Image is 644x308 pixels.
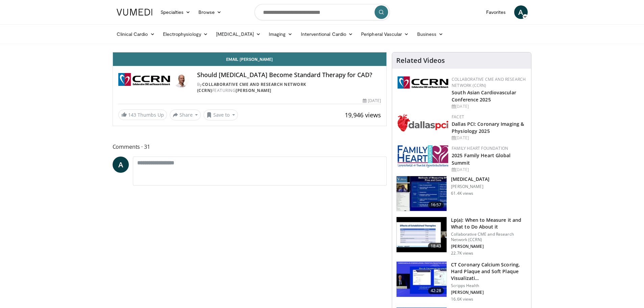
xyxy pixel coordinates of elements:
h4: Should [MEDICAL_DATA] Become Standard Therapy for CAD? [197,71,381,79]
span: 16:57 [428,202,444,208]
img: 939357b5-304e-4393-95de-08c51a3c5e2a.png.150x105_q85_autocrop_double_scale_upscale_version-0.2.png [398,114,448,132]
a: Specialties [157,5,195,19]
a: Family Heart Foundation [452,145,508,151]
img: Avatar [173,71,189,88]
h3: [MEDICAL_DATA] [451,176,490,183]
div: [DATE] [452,103,526,110]
a: FACET [452,114,464,120]
a: [PERSON_NAME] [236,88,271,93]
button: Share [170,110,201,120]
a: 143 Thumbs Up [118,110,167,120]
p: [PERSON_NAME] [451,244,527,249]
a: Imaging [265,27,297,41]
div: By FEATURING [197,81,381,94]
span: 42:28 [428,287,444,294]
a: Business [413,27,448,41]
p: Scripps Health [451,283,527,288]
img: 96363db5-6b1b-407f-974b-715268b29f70.jpeg.150x105_q85_autocrop_double_scale_upscale_version-0.2.jpg [398,145,448,168]
p: 22.7K views [451,251,473,256]
a: A [514,5,528,19]
img: Collaborative CME and Research Network (CCRN) [118,71,170,88]
div: [DATE] [363,98,381,104]
a: 18:43 Lp(a): When to Measure it and What to Do About it Collaborative CME and Research Network (C... [396,217,527,256]
a: [MEDICAL_DATA] [212,27,265,41]
a: Interventional Cardio [297,27,357,41]
a: 16:57 [MEDICAL_DATA] [PERSON_NAME] 61.4K views [396,176,527,212]
a: 2025 Family Heart Global Summit [452,152,510,166]
p: [PERSON_NAME] [451,290,527,295]
h3: CT Coronary Calcium Scoring, Hard Plaque and Soft Plaque Visualizati… [451,261,527,282]
a: 42:28 CT Coronary Calcium Scoring, Hard Plaque and Soft Plaque Visualizati… Scripps Health [PERSO... [396,261,527,302]
a: South Asian Cardiovascular Conference 2025 [452,89,516,103]
a: Peripheral Vascular [357,27,413,41]
a: Collaborative CME and Research Network (CCRN) [452,76,526,88]
h3: Lp(a): When to Measure it and What to Do About it [451,217,527,230]
h4: Related Videos [396,56,445,65]
div: [DATE] [452,135,526,141]
input: Search topics, interventions [255,4,390,20]
a: Electrophysiology [159,27,212,41]
div: [DATE] [452,167,526,173]
p: Collaborative CME and Research Network (CCRN) [451,232,527,242]
a: A [113,157,129,173]
span: Comments 31 [113,142,387,151]
span: 19,946 views [345,111,381,119]
a: Clinical Cardio [113,27,159,41]
a: Browse [194,5,225,19]
button: Save to [204,110,238,120]
p: [PERSON_NAME] [451,184,490,189]
a: Favorites [482,5,510,19]
img: 4ea3ec1a-320e-4f01-b4eb-a8bc26375e8f.150x105_q85_crop-smart_upscale.jpg [397,262,447,297]
a: Dallas PCI: Coronary Imaging & Physiology 2025 [452,121,524,134]
img: a04ee3ba-8487-4636-b0fb-5e8d268f3737.png.150x105_q85_autocrop_double_scale_upscale_version-0.2.png [398,76,448,89]
span: 143 [128,112,136,118]
a: Collaborative CME and Research Network (CCRN) [197,81,306,93]
img: a92b9a22-396b-4790-a2bb-5028b5f4e720.150x105_q85_crop-smart_upscale.jpg [397,176,447,211]
img: 7a20132b-96bf-405a-bedd-783937203c38.150x105_q85_crop-smart_upscale.jpg [397,217,447,252]
p: 61.4K views [451,191,473,196]
span: 18:43 [428,243,444,250]
img: VuMedi Logo [117,9,152,16]
a: Email [PERSON_NAME] [113,52,387,66]
p: 16.6K views [451,297,473,302]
